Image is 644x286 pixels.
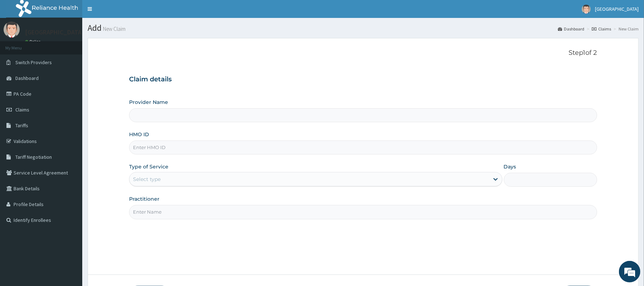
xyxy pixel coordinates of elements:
[504,163,516,170] label: Days
[15,59,52,66] span: Switch Providers
[129,49,597,57] p: Step 1 of 2
[133,176,161,183] div: Select type
[25,39,42,44] a: Online
[129,163,168,170] label: Type of Service
[129,99,168,106] label: Provider Name
[129,140,597,154] input: Enter HMO ID
[129,131,149,138] label: HMO ID
[592,26,611,32] a: Claims
[102,26,126,32] small: New Claim
[595,6,639,12] span: [GEOGRAPHIC_DATA]
[129,76,597,84] h3: Claim details
[558,26,584,32] a: Dashboard
[15,154,52,160] span: Tariff Negotiation
[15,122,28,129] span: Tariffs
[15,106,29,113] span: Claims
[129,195,159,202] label: Practitioner
[582,5,591,14] img: User Image
[15,75,39,81] span: Dashboard
[4,22,20,38] img: User Image
[88,23,639,33] h1: Add
[612,26,639,32] li: New Claim
[25,29,84,35] p: [GEOGRAPHIC_DATA]
[129,205,597,219] input: Enter Name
